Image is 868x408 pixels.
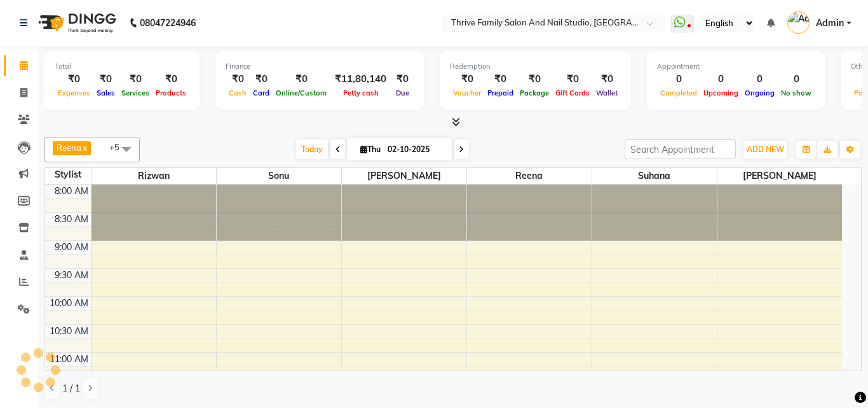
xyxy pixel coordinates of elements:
[118,88,153,97] span: Services
[52,269,91,282] div: 9:30 AM
[55,88,93,97] span: Expenses
[517,88,552,97] span: Package
[47,353,91,366] div: 11:00 AM
[625,139,736,159] input: Search Appointment
[450,61,621,72] div: Redemption
[700,88,742,97] span: Upcoming
[153,72,189,87] div: ₹0
[52,213,91,226] div: 8:30 AM
[55,72,93,87] div: ₹0
[657,61,815,72] div: Appointment
[657,88,700,97] span: Completed
[742,88,778,97] span: Ongoing
[342,168,466,184] span: [PERSON_NAME]
[47,297,91,310] div: 10:00 AM
[55,61,189,72] div: Total
[778,88,815,97] span: No show
[357,144,384,154] span: Thu
[592,168,717,184] span: Suhana
[593,72,621,87] div: ₹0
[109,142,129,152] span: +5
[93,72,118,87] div: ₹0
[153,88,189,97] span: Products
[57,143,81,153] span: Reena
[593,88,621,97] span: Wallet
[450,88,484,97] span: Voucher
[552,72,593,87] div: ₹0
[62,382,80,395] span: 1 / 1
[118,72,153,87] div: ₹0
[226,72,250,87] div: ₹0
[484,72,517,87] div: ₹0
[747,144,784,154] span: ADD NEW
[484,88,517,97] span: Prepaid
[273,72,330,87] div: ₹0
[391,72,414,87] div: ₹0
[296,139,328,159] span: Today
[717,168,843,184] span: [PERSON_NAME]
[700,72,742,87] div: 0
[92,168,216,184] span: Rizwan
[450,72,484,87] div: ₹0
[226,88,250,97] span: Cash
[47,325,91,338] div: 10:30 AM
[778,72,815,87] div: 0
[250,72,273,87] div: ₹0
[226,61,414,72] div: Finance
[52,241,91,254] div: 9:00 AM
[140,5,196,41] b: 08047224946
[787,11,810,34] img: Admin
[384,140,447,159] input: 2025-10-02
[93,88,118,97] span: Sales
[273,88,330,97] span: Online/Custom
[816,17,844,30] span: Admin
[552,88,593,97] span: Gift Cards
[657,72,700,87] div: 0
[250,88,273,97] span: Card
[52,185,91,198] div: 8:00 AM
[517,72,552,87] div: ₹0
[330,72,391,87] div: ₹11,80,140
[81,143,87,153] a: x
[45,168,91,181] div: Stylist
[467,168,592,184] span: Reena
[32,5,119,41] img: logo
[217,168,341,184] span: Sonu
[340,88,382,97] span: Petty cash
[742,72,778,87] div: 0
[743,141,787,158] button: ADD NEW
[393,88,412,97] span: Due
